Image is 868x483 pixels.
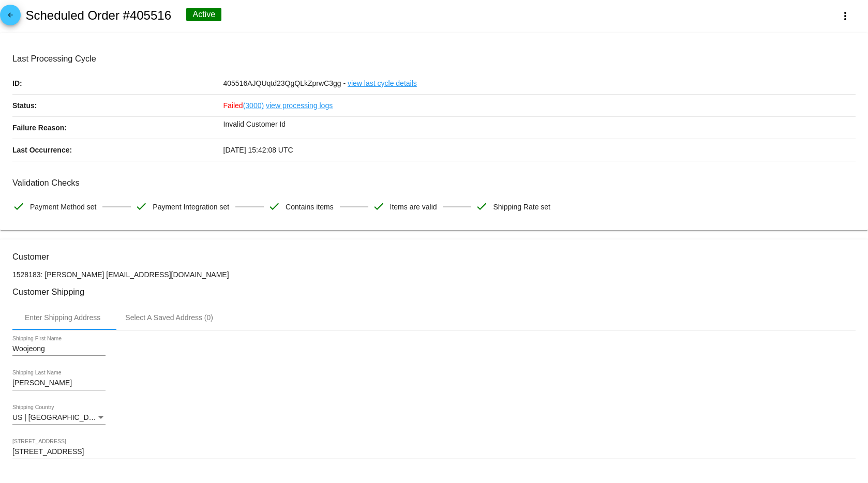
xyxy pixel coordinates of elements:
input: Shipping Street 1 [12,448,856,456]
div: Select A Saved Address (0) [125,313,213,322]
p: Failure Reason: [12,117,223,139]
h3: Validation Checks [12,178,856,188]
mat-select: Shipping Country [12,414,106,422]
span: Contains items [286,196,334,218]
p: Invalid Customer Id [223,117,856,131]
span: [DATE] 15:42:08 UTC [223,146,293,154]
h3: Last Processing Cycle [12,54,856,64]
h2: Scheduled Order #405516 [25,8,171,23]
span: Shipping Rate set [493,196,550,218]
span: 405516AJQUqtd23QgQLkZprwC3gg - [223,79,346,87]
a: view processing logs [266,95,333,116]
h3: Customer [12,252,856,262]
mat-icon: check [135,200,147,213]
mat-icon: check [475,200,488,213]
span: Payment Method set [30,196,96,218]
span: Failed [223,101,264,110]
span: Items are valid [390,196,437,218]
div: Enter Shipping Address [25,313,100,322]
mat-icon: check [372,200,385,213]
h3: Customer Shipping [12,287,856,297]
mat-icon: more_vert [839,10,851,22]
mat-icon: arrow_back [4,11,17,24]
span: Payment Integration set [153,196,229,218]
div: Active [186,8,221,21]
p: Last Occurrence: [12,139,223,161]
a: (3000) [243,95,264,116]
mat-icon: check [12,200,25,213]
input: Shipping First Name [12,345,106,353]
p: ID: [12,72,223,94]
input: Shipping Last Name [12,379,106,387]
p: Status: [12,95,223,116]
a: view last cycle details [348,72,417,94]
mat-icon: check [268,200,280,213]
p: 1528183: [PERSON_NAME] [EMAIL_ADDRESS][DOMAIN_NAME] [12,270,856,279]
span: US | [GEOGRAPHIC_DATA] [12,413,104,421]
